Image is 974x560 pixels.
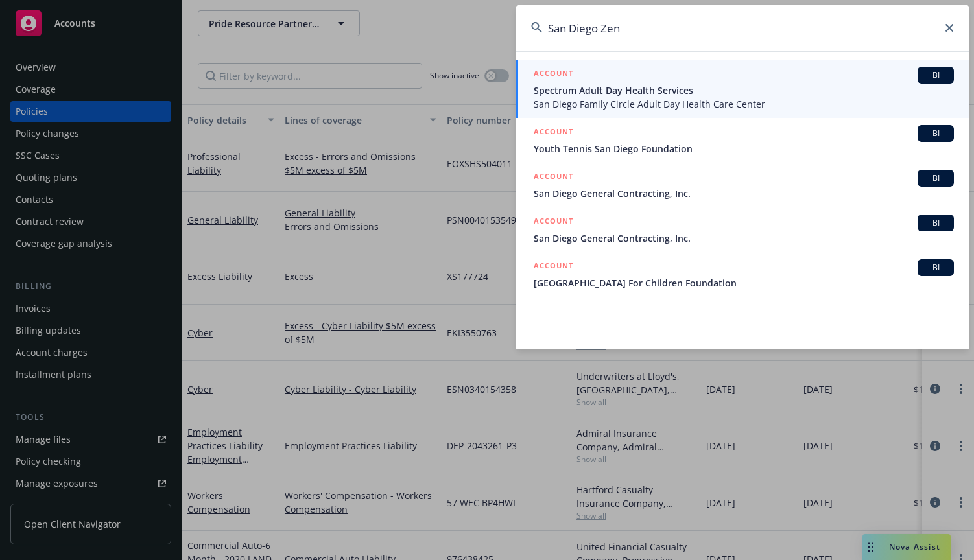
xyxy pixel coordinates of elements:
a: ACCOUNTBISan Diego General Contracting, Inc. [516,163,969,207]
a: ACCOUNTBIYouth Tennis San Diego Foundation [516,118,969,163]
span: BI [923,69,949,81]
h5: ACCOUNT [534,170,573,185]
span: Spectrum Adult Day Health Services [534,84,954,97]
span: BI [923,217,949,229]
span: San Diego Family Circle Adult Day Health Care Center [534,97,954,111]
span: Youth Tennis San Diego Foundation [534,142,954,156]
input: Search... [516,5,969,51]
span: San Diego General Contracting, Inc. [534,187,954,200]
span: San Diego General Contracting, Inc. [534,231,954,245]
h5: ACCOUNT [534,67,573,82]
span: [GEOGRAPHIC_DATA] For Children Foundation [534,276,954,290]
a: ACCOUNTBISpectrum Adult Day Health ServicesSan Diego Family Circle Adult Day Health Care Center [516,60,969,118]
h5: ACCOUNT [534,259,573,275]
span: BI [923,128,949,139]
h5: ACCOUNT [534,215,573,230]
span: BI [923,262,949,274]
a: ACCOUNTBISan Diego General Contracting, Inc. [516,207,969,252]
a: ACCOUNTBI[GEOGRAPHIC_DATA] For Children Foundation [516,252,969,297]
span: BI [923,172,949,184]
h5: ACCOUNT [534,125,573,141]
